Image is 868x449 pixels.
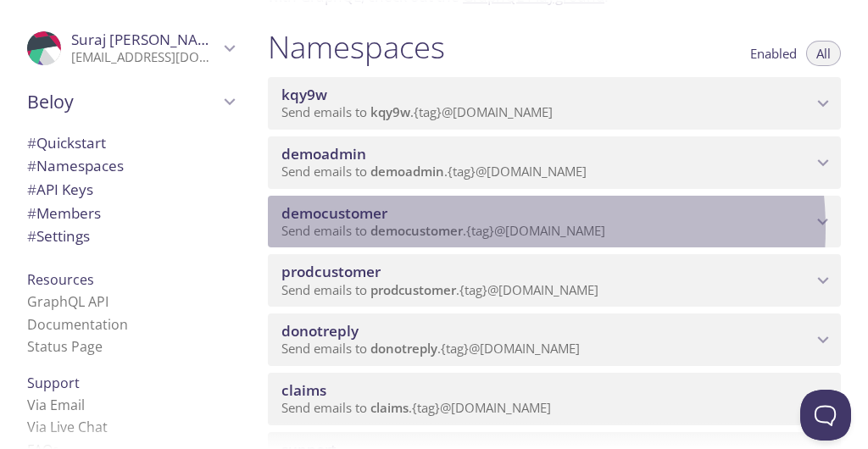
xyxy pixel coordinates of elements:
[268,373,841,425] div: claims namespace
[71,30,224,49] span: Suraj [PERSON_NAME]
[27,226,90,246] span: Settings
[27,180,93,199] span: API Keys
[27,180,36,199] span: #
[806,41,841,66] button: All
[281,203,387,223] span: democustomer
[27,203,101,223] span: Members
[281,103,553,120] span: Send emails to . {tag} @[DOMAIN_NAME]
[27,90,219,114] span: Beloy
[27,270,94,289] span: Resources
[370,399,409,416] span: claims
[281,163,587,180] span: Send emails to . {tag} @[DOMAIN_NAME]
[281,144,366,164] span: demoadmin
[268,28,445,66] h1: Namespaces
[370,281,456,298] span: prodcustomer
[281,262,381,281] span: prodcustomer
[268,196,841,248] div: democustomer namespace
[268,313,841,366] div: donotreply namespace
[27,418,108,436] a: Via Live Chat
[14,178,248,202] div: API Keys
[27,156,36,175] span: #
[268,136,841,189] div: demoadmin namespace
[14,80,248,124] div: Beloy
[268,77,841,130] div: kqy9w namespace
[27,396,85,414] a: Via Email
[268,254,841,307] div: prodcustomer namespace
[27,337,103,356] a: Status Page
[800,390,851,441] iframe: Help Scout Beacon - Open
[281,380,326,400] span: claims
[281,281,598,298] span: Send emails to . {tag} @[DOMAIN_NAME]
[27,133,36,152] span: #
[370,103,410,120] span: kqy9w
[14,202,248,225] div: Members
[370,222,463,239] span: democustomer
[14,224,248,248] div: Team Settings
[27,203,36,223] span: #
[71,49,219,66] p: [EMAIL_ADDRESS][DOMAIN_NAME]
[281,222,605,239] span: Send emails to . {tag} @[DOMAIN_NAME]
[14,154,248,178] div: Namespaces
[27,156,124,175] span: Namespaces
[281,399,551,416] span: Send emails to . {tag} @[DOMAIN_NAME]
[740,41,807,66] button: Enabled
[281,85,327,104] span: kqy9w
[27,226,36,246] span: #
[27,315,128,334] a: Documentation
[14,20,248,76] div: Suraj Kumar
[281,321,359,341] span: donotreply
[27,374,80,392] span: Support
[281,340,580,357] span: Send emails to . {tag} @[DOMAIN_NAME]
[14,131,248,155] div: Quickstart
[27,133,106,152] span: Quickstart
[27,292,108,311] a: GraphQL API
[370,163,444,180] span: demoadmin
[370,340,437,357] span: donotreply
